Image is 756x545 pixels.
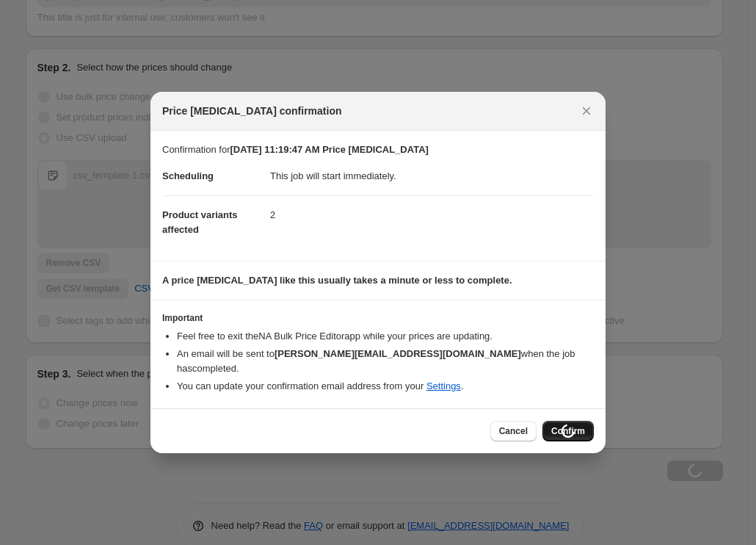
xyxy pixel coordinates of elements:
dd: This job will start immediately. [270,157,594,195]
dd: 2 [270,195,594,234]
b: [DATE] 11:19:47 AM Price [MEDICAL_DATA] [230,144,428,155]
button: Cancel [490,421,537,441]
span: Price [MEDICAL_DATA] confirmation [162,104,342,118]
li: Feel free to exit the NA Bulk Price Editor app while your prices are updating. [177,329,594,344]
b: [PERSON_NAME][EMAIL_ADDRESS][DOMAIN_NAME] [275,348,521,359]
span: Scheduling [162,170,214,181]
span: Product variants affected [162,209,238,235]
h3: Important [162,312,594,324]
a: Settings [426,380,461,391]
p: Confirmation for [162,142,594,157]
button: Close [576,101,597,121]
li: You can update your confirmation email address from your . [177,379,594,394]
b: A price [MEDICAL_DATA] like this usually takes a minute or less to complete. [162,275,512,286]
span: Cancel [499,425,528,437]
li: An email will be sent to when the job has completed . [177,347,594,376]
